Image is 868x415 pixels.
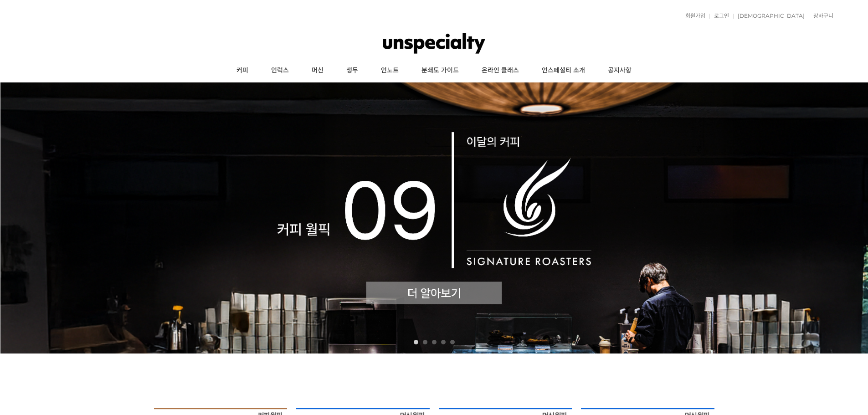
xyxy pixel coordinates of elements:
[709,13,729,19] a: 로그인
[225,59,260,82] a: 커피
[300,59,335,82] a: 머신
[335,59,370,82] a: 생두
[414,340,418,344] a: 1
[441,340,446,344] a: 4
[410,59,470,82] a: 분쇄도 가이드
[596,59,643,82] a: 공지사항
[432,340,437,344] a: 3
[470,59,530,82] a: 온라인 클래스
[809,13,833,19] a: 장바구니
[423,340,427,344] a: 2
[450,340,455,344] a: 5
[733,13,805,19] a: [DEMOGRAPHIC_DATA]
[383,30,485,57] img: 언스페셜티 몰
[681,13,705,19] a: 회원가입
[260,59,300,82] a: 언럭스
[530,59,596,82] a: 언스페셜티 소개
[370,59,410,82] a: 언노트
